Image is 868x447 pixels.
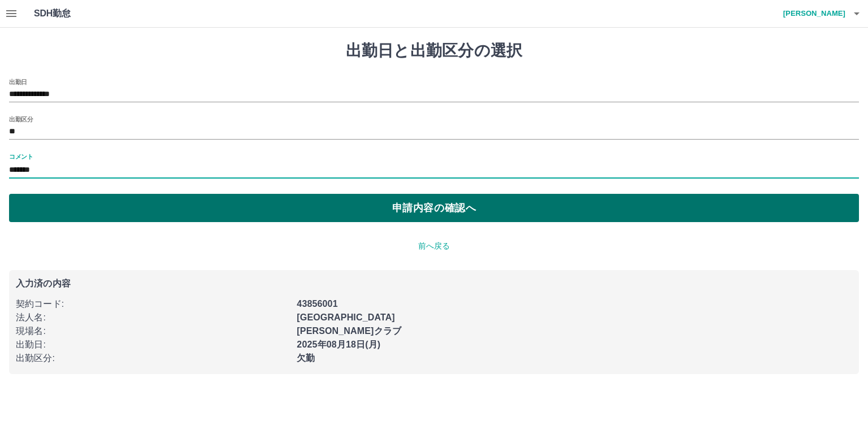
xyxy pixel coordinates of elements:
[9,41,859,60] h1: 出勤日と出勤区分の選択
[16,324,290,338] p: 現場名 :
[9,77,27,86] label: 出勤日
[9,115,33,123] label: 出勤区分
[16,311,290,324] p: 法人名 :
[9,194,859,222] button: 申請内容の確認へ
[297,326,401,336] b: [PERSON_NAME]クラブ
[297,313,395,322] b: [GEOGRAPHIC_DATA]
[16,297,290,311] p: 契約コード :
[16,351,290,365] p: 出勤区分 :
[297,299,337,309] b: 43856001
[9,240,859,252] p: 前へ戻る
[297,340,380,349] b: 2025年08月18日(月)
[16,279,852,288] p: 入力済の内容
[9,152,33,160] label: コメント
[297,353,315,363] b: 欠勤
[16,338,290,351] p: 出勤日 :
